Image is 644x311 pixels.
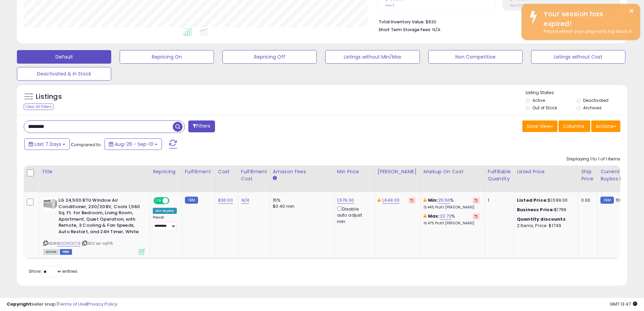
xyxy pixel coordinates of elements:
a: N/A [241,197,249,204]
div: $1,599.00 [517,197,573,203]
span: ON [154,198,163,204]
i: This overrides the store level min markup for this listing [424,198,426,202]
div: Amazon Fees [273,168,331,175]
span: FBM [60,249,72,255]
a: 1,579.00 [337,197,354,204]
b: Listed Price: [517,197,548,203]
div: Ship Price [581,168,595,182]
div: 0.00 [581,197,592,203]
b: Min: [428,197,438,203]
div: Your session has expired! [539,9,635,28]
small: Amazon Fees. [273,175,277,181]
div: Cost [218,168,235,175]
a: Privacy Policy [88,301,117,307]
a: 32.73 [440,213,452,220]
div: Title [42,168,147,175]
img: 51yfJRGiVeL._SL40_.jpg [43,197,57,211]
span: OFF [168,198,179,204]
button: × [629,7,634,15]
div: % [424,197,480,210]
i: Revert to store-level Max Markup [475,215,478,218]
span: | SKU: ac-ny176 [81,241,113,246]
a: 1,649.00 [382,197,400,204]
div: % [424,213,480,226]
i: This overrides the store level max markup for this listing [424,214,426,218]
b: Business Price: [517,206,554,213]
small: FBM [185,197,198,204]
div: Please refresh your page and log back in [539,28,635,35]
span: 2025-09-11 13:47 GMT [610,301,637,307]
span: All listings currently available for purchase on Amazon [43,249,59,255]
div: Win BuyBox [153,208,177,214]
i: Revert to store-level Min Markup [475,199,478,202]
div: Fulfillment [185,168,212,175]
div: $0.40 min [273,203,329,209]
div: Min Price [337,168,372,175]
div: Repricing [153,168,179,175]
th: The percentage added to the cost of goods (COGS) that forms the calculator for Min & Max prices. [421,165,485,192]
a: B01D3FOCT8 [57,241,80,246]
div: ASIN: [43,197,145,254]
div: Fulfillment Cost [241,168,267,182]
div: seller snap | | [7,301,117,308]
small: FBM [600,197,614,204]
div: Markup on Cost [424,168,482,175]
div: 1 [488,197,509,203]
div: $1799 [517,207,573,213]
span: Show: entries [29,268,77,274]
div: : [517,216,573,222]
a: 25.56 [438,197,450,204]
div: Displaying 1 to 1 of 1 items [567,156,620,162]
div: Listed Price [517,168,575,175]
i: This overrides the store level Dynamic Max Price for this listing [378,198,380,202]
i: Revert to store-level Dynamic Max Price [410,199,413,202]
div: Fulfillable Quantity [488,168,511,182]
span: 1599 [616,197,625,203]
a: 830.00 [218,197,233,204]
b: LG 24,500 BTU Window Air Conditioner, 230/208V, Cools 1,560 Sq. Ft. for Bedroom, Living Room, Apa... [58,197,141,237]
div: 2 Items, Price: $1749 [517,223,573,229]
b: Max: [428,213,440,219]
div: Current Buybox Price [600,168,635,182]
p: 13.44% Profit [PERSON_NAME] [424,205,480,210]
div: [PERSON_NAME] [378,168,418,175]
b: Quantity discounts [517,216,566,222]
strong: Copyright [7,301,31,307]
div: 15% [273,197,329,203]
a: Terms of Use [58,301,87,307]
p: 16.47% Profit [PERSON_NAME] [424,221,480,226]
div: Disable auto adjust min [337,205,369,225]
div: Preset: [153,215,177,230]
